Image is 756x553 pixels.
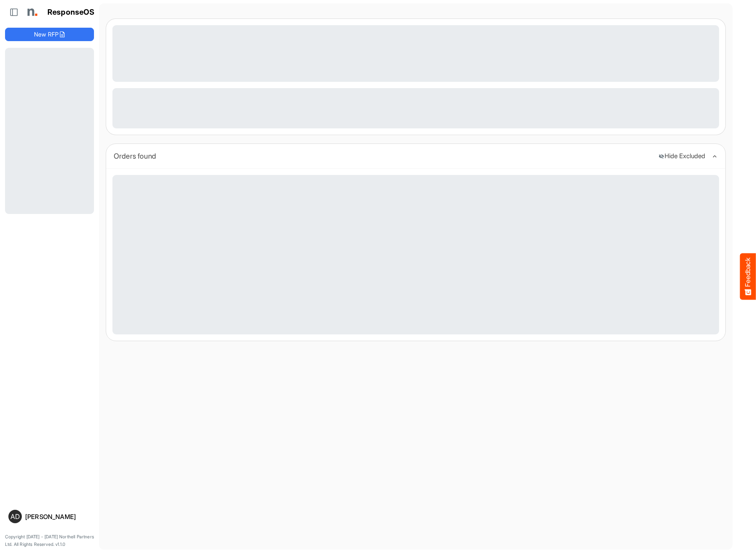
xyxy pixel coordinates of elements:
button: Feedback [740,253,756,300]
div: Loading... [112,175,719,334]
span: AD [10,513,20,520]
div: Orders found [114,150,652,162]
h1: ResponseOS [47,8,95,17]
button: Hide Excluded [658,153,705,160]
div: Loading... [5,48,94,214]
p: Copyright [DATE] - [DATE] Northell Partners Ltd. All Rights Reserved. v1.1.0 [5,533,94,548]
div: Loading... [112,25,719,82]
div: Loading... [112,88,719,128]
button: New RFP [5,28,94,41]
img: Northell [23,4,40,21]
div: [PERSON_NAME] [25,514,91,520]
